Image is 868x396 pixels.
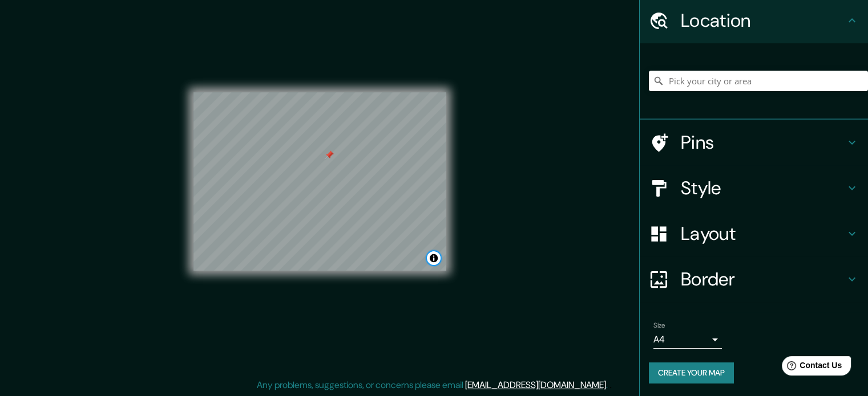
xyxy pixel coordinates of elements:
label: Size [653,321,665,330]
div: . [609,378,612,392]
a: [EMAIL_ADDRESS][DOMAIN_NAME] [465,379,606,391]
h4: Border [681,268,845,291]
div: A4 [653,330,722,349]
iframe: Help widget launcher [766,352,855,383]
button: Toggle attribution [427,251,441,265]
input: Pick your city or area [649,71,868,91]
h4: Style [681,177,845,199]
h4: Pins [681,131,845,154]
h4: Layout [681,222,845,245]
canvas: Map [193,92,446,271]
div: Layout [640,211,868,256]
div: Style [640,165,868,211]
h4: Location [681,9,845,32]
p: Any problems, suggestions, or concerns please email . [257,378,608,392]
div: Pins [640,120,868,165]
div: Border [640,256,868,302]
button: Create your map [649,362,734,383]
div: . [608,378,609,392]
